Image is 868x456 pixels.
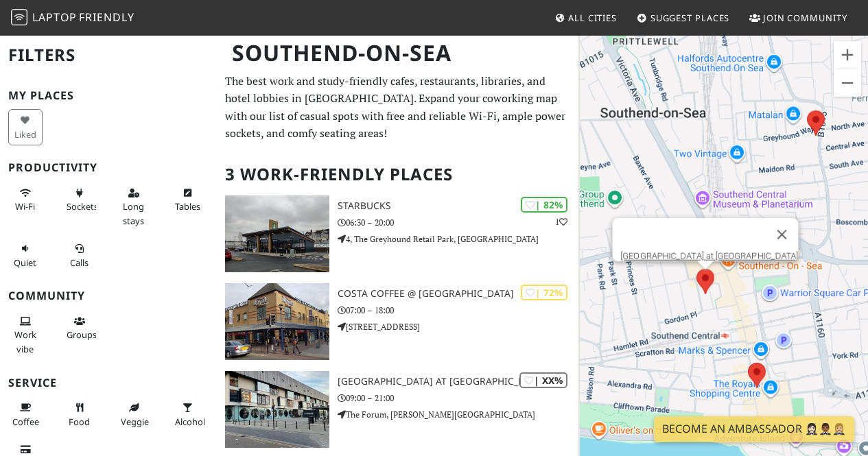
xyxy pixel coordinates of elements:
[834,69,861,97] button: Zoom out
[338,216,578,229] p: 06:30 – 20:00
[338,232,578,245] p: 4, The Greyhound Retail Park, [GEOGRAPHIC_DATA]
[8,182,43,218] button: Wi-Fi
[338,392,578,405] p: 09:00 – 21:00
[8,34,209,76] h2: Filters
[217,283,578,360] a: Costa Coffee @ Heygate Avenue | 72% Costa Coffee @ [GEOGRAPHIC_DATA] 07:00 – 18:00 [STREET_ADDRESS]
[171,396,205,433] button: Alcohol
[621,251,799,261] a: [GEOGRAPHIC_DATA] at [GEOGRAPHIC_DATA]
[549,5,622,30] a: All Cities
[8,376,209,389] h3: Service
[217,195,578,272] a: Starbucks | 82% 1 Starbucks 06:30 – 20:00 4, The Greyhound Retail Park, [GEOGRAPHIC_DATA]
[763,12,847,24] span: Join Community
[8,396,43,433] button: Coffee
[123,200,144,226] span: Long stays
[338,408,578,421] p: The Forum, [PERSON_NAME][GEOGRAPHIC_DATA]
[8,237,43,274] button: Quiet
[14,328,36,355] span: People working
[338,288,578,300] h3: Costa Coffee @ [GEOGRAPHIC_DATA]
[14,256,36,269] span: Quiet
[62,310,97,346] button: Groups
[555,215,567,228] p: 1
[171,182,205,218] button: Tables
[521,197,567,213] div: | 82%
[221,34,576,72] h1: Southend-on-Sea
[650,12,730,24] span: Suggest Places
[70,256,89,269] span: Video/audio calls
[175,200,200,213] span: Work-friendly tables
[225,154,570,195] h2: 3 Work-Friendly Places
[67,328,97,341] span: Group tables
[11,9,27,25] img: LaptopFriendly
[8,310,43,360] button: Work vibe
[834,41,861,69] button: Zoom in
[12,416,39,428] span: Coffee
[631,5,736,30] a: Suggest Places
[225,283,329,360] img: Costa Coffee @ Heygate Avenue
[519,372,567,388] div: | XX%
[69,416,90,428] span: Food
[67,200,98,213] span: Power sockets
[217,371,578,448] a: Southend Central Library at The Forum | XX% [GEOGRAPHIC_DATA] at [GEOGRAPHIC_DATA] 09:00 – 21:00 ...
[8,161,209,174] h3: Productivity
[338,376,578,387] h3: [GEOGRAPHIC_DATA] at [GEOGRAPHIC_DATA]
[568,12,617,24] span: All Cities
[79,10,134,25] span: Friendly
[62,396,97,433] button: Food
[8,89,209,102] h3: My Places
[11,6,134,30] a: LaptopFriendly LaptopFriendly
[62,182,97,218] button: Sockets
[225,195,329,272] img: Starbucks
[117,396,151,433] button: Veggie
[8,289,209,302] h3: Community
[175,416,205,428] span: Alcohol
[338,200,578,212] h3: Starbucks
[225,371,329,448] img: Southend Central Library at The Forum
[521,285,567,300] div: | 72%
[654,416,854,442] a: Become an Ambassador 🤵🏻‍♀️🤵🏾‍♂️🤵🏼‍♀️
[32,10,77,25] span: Laptop
[766,218,799,251] button: Close
[225,73,570,143] p: The best work and study-friendly cafes, restaurants, libraries, and hotel lobbies in [GEOGRAPHIC_...
[121,416,149,428] span: Veggie
[117,182,151,232] button: Long stays
[338,304,578,317] p: 07:00 – 18:00
[15,200,35,213] span: Stable Wi-Fi
[62,237,97,274] button: Calls
[338,320,578,333] p: [STREET_ADDRESS]
[744,5,853,30] a: Join Community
